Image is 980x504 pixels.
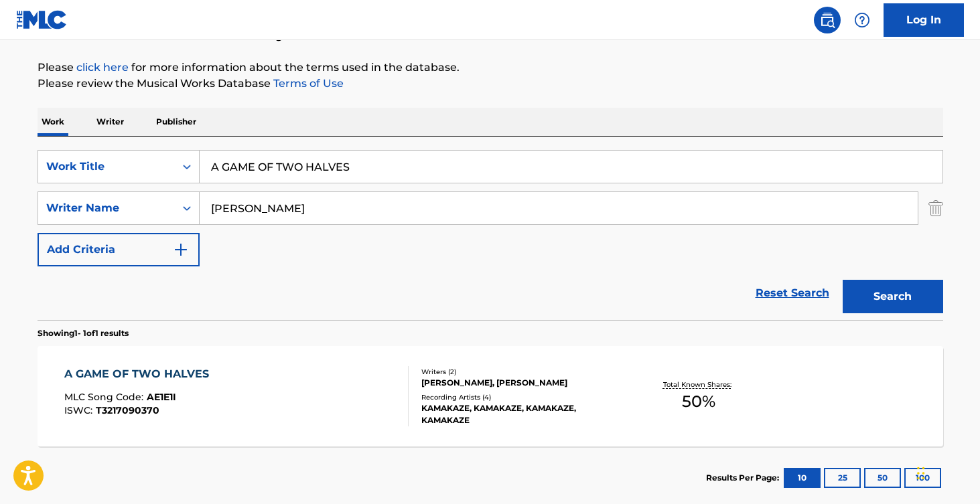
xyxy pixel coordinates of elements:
[682,390,715,414] span: 50 %
[904,468,941,488] button: 100
[706,472,782,484] p: Results Per Page:
[864,468,901,488] button: 50
[38,346,943,446] a: A GAME OF TWO HALVESMLC Song Code:AE1E1IISWC:T3217090370Writers (2)[PERSON_NAME], [PERSON_NAME]Re...
[46,200,167,216] div: Writer Name
[784,468,821,488] button: 10
[421,402,624,426] div: KAMAKAZE, KAMAKAZE, KAMAKAZE, KAMAKAZE
[38,327,129,339] p: Showing 1 - 1 of 1 results
[38,60,943,76] p: Please for more information about the terms used in the database.
[849,7,876,33] div: Help
[64,404,96,416] span: ISWC :
[38,233,200,266] button: Add Criteria
[46,159,167,175] div: Work Title
[64,391,147,403] span: MLC Song Code :
[92,108,128,136] p: Writer
[749,278,836,308] a: Reset Search
[64,366,216,382] div: A GAME OF TWO HALVES
[152,108,200,136] p: Publisher
[38,108,68,136] p: Work
[843,280,943,313] button: Search
[913,440,980,504] iframe: Chat Widget
[271,77,344,90] a: Terms of Use
[421,377,624,389] div: [PERSON_NAME], [PERSON_NAME]
[884,3,964,37] a: Log In
[96,404,159,416] span: T3217090370
[147,391,176,403] span: AE1E1I
[854,12,870,28] img: help
[76,61,129,74] a: click here
[928,191,943,225] img: Delete Criterion
[173,242,189,258] img: 9d2ae6d4665cec9f34b9.svg
[917,453,925,493] div: Drag
[38,150,943,320] form: Search Form
[814,7,841,33] a: Public Search
[819,12,835,28] img: search
[421,367,624,377] div: Writers ( 2 )
[663,380,735,390] p: Total Known Shares:
[824,468,861,488] button: 25
[16,10,68,29] img: MLC Logo
[38,76,943,92] p: Please review the Musical Works Database
[421,392,624,402] div: Recording Artists ( 4 )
